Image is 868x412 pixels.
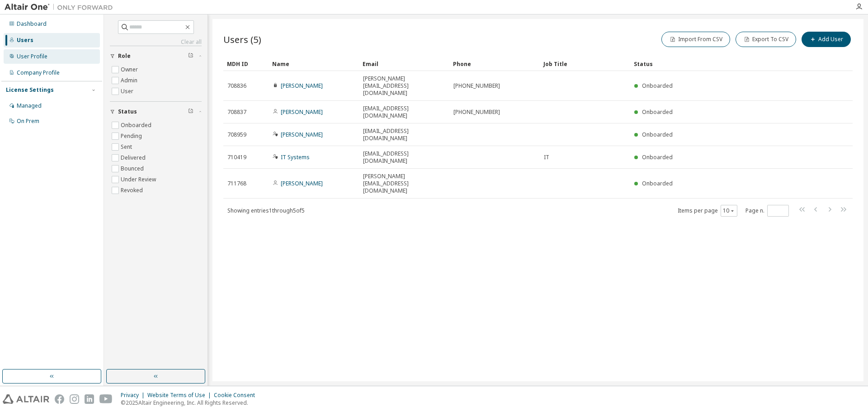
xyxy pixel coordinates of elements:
label: Pending [121,131,144,142]
a: [PERSON_NAME] [281,108,323,116]
span: 708836 [227,82,246,90]
span: [EMAIL_ADDRESS][DOMAIN_NAME] [363,128,445,142]
button: Export To CSV [736,32,796,47]
span: IT [544,154,549,161]
img: facebook.svg [55,394,64,404]
button: Status [110,102,202,122]
span: Clear filter [188,52,193,60]
img: altair_logo.svg [3,394,49,404]
label: Sent [121,142,134,152]
a: Clear all [110,38,202,46]
div: Privacy [121,392,147,399]
div: Cookie Consent [214,392,260,399]
label: Delivered [121,152,147,163]
div: Company Profile [17,69,60,76]
div: Email [363,57,446,71]
label: Revoked [121,185,145,196]
button: 10 [723,207,735,214]
span: Users (5) [223,33,261,46]
div: Status [634,57,806,71]
span: Onboarded [642,82,673,90]
button: Role [110,46,202,66]
div: Website Terms of Use [147,392,214,399]
span: Onboarded [642,153,673,161]
button: Add User [802,32,851,47]
div: Job Title [543,57,627,71]
span: [PHONE_NUMBER] [453,109,500,116]
label: Admin [121,75,139,86]
span: 708837 [227,109,246,116]
span: Items per page [678,205,737,217]
span: Page n. [745,205,789,217]
span: 710419 [227,154,246,161]
label: Bounced [121,163,146,174]
span: 708959 [227,131,246,138]
div: Phone [453,57,536,71]
div: Managed [17,102,42,109]
span: 711768 [227,180,246,187]
button: Import From CSV [661,32,730,47]
img: linkedin.svg [85,394,94,404]
span: [EMAIL_ADDRESS][DOMAIN_NAME] [363,105,445,119]
label: Under Review [121,174,158,185]
div: License Settings [6,86,54,94]
span: Clear filter [188,108,193,115]
label: Onboarded [121,120,153,131]
div: User Profile [17,53,47,60]
span: Status [118,108,137,115]
span: Showing entries 1 through 5 of 5 [227,207,305,214]
div: MDH ID [227,57,265,71]
div: Users [17,37,33,44]
span: [PERSON_NAME][EMAIL_ADDRESS][DOMAIN_NAME] [363,173,445,194]
img: Altair One [5,3,118,12]
a: [PERSON_NAME] [281,180,323,187]
span: Onboarded [642,131,673,138]
div: On Prem [17,118,39,125]
div: Name [272,57,355,71]
img: youtube.svg [99,394,113,404]
a: [PERSON_NAME] [281,82,323,90]
div: Dashboard [17,20,47,28]
span: [EMAIL_ADDRESS][DOMAIN_NAME] [363,150,445,165]
span: [PERSON_NAME][EMAIL_ADDRESS][DOMAIN_NAME] [363,75,445,97]
span: Role [118,52,131,60]
span: [PHONE_NUMBER] [453,82,500,90]
a: [PERSON_NAME] [281,131,323,138]
label: Owner [121,64,140,75]
p: © 2025 Altair Engineering, Inc. All Rights Reserved. [121,399,260,407]
span: Onboarded [642,180,673,187]
label: User [121,86,135,97]
img: instagram.svg [70,394,79,404]
span: Onboarded [642,108,673,116]
a: IT Systems [281,153,310,161]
